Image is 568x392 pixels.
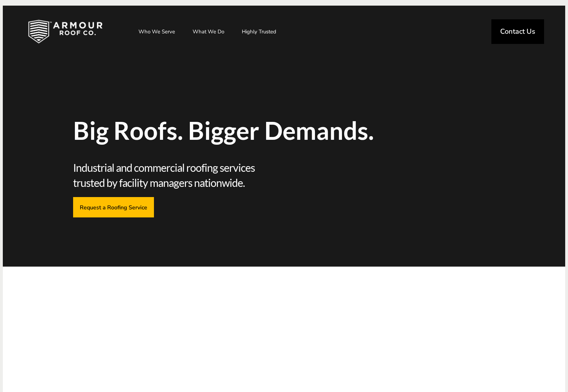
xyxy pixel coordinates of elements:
span: Big Roofs. Bigger Demands. [73,118,386,143]
a: Who We Serve [131,23,182,40]
span: Request a Roofing Service [80,204,147,210]
img: Industrial and Commercial Roofing Company | Armour Roof Co. [17,14,114,49]
a: Contact Us [491,19,544,44]
span: Industrial and commercial roofing services trusted by facility managers nationwide. [73,160,282,190]
a: Request a Roofing Service [73,197,154,217]
span: Contact Us [500,28,535,35]
a: Highly Trusted [235,23,283,40]
a: What We Do [186,23,231,40]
